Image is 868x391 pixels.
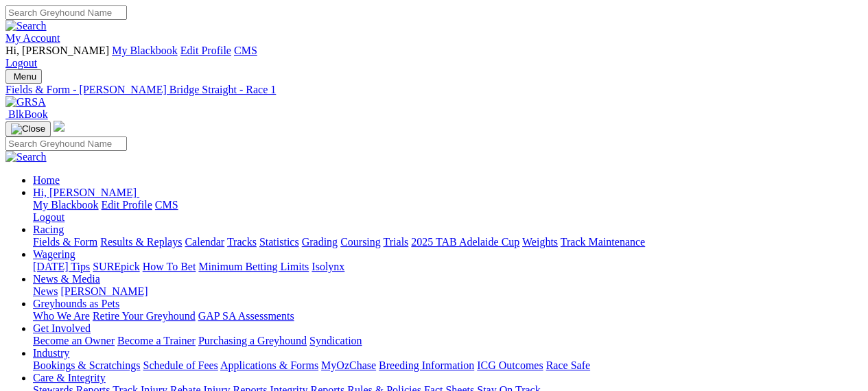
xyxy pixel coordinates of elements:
a: Racing [33,224,64,235]
a: Applications & Forms [220,359,318,371]
a: Weights [522,236,558,248]
a: Wagering [33,248,75,260]
a: Purchasing a Greyhound [198,335,307,346]
a: Breeding Information [379,359,474,371]
img: logo-grsa-white.png [54,121,64,132]
a: Trials [383,236,408,248]
a: Become a Trainer [117,335,196,346]
a: News & Media [33,273,100,285]
input: Search [5,5,127,20]
a: SUREpick [93,261,139,272]
a: BlkBook [5,108,48,120]
img: Search [5,20,47,32]
a: My Blackbook [112,45,178,56]
a: Calendar [185,236,224,248]
a: Fields & Form - [PERSON_NAME] Bridge Straight - Race 1 [5,84,863,96]
a: CMS [155,199,178,211]
a: Become an Owner [33,335,115,346]
a: CMS [234,45,257,56]
a: Results & Replays [100,236,182,248]
span: Hi, [PERSON_NAME] [33,187,137,198]
a: My Blackbook [33,199,99,211]
a: ICG Outcomes [477,359,543,371]
span: Hi, [PERSON_NAME] [5,45,109,56]
a: GAP SA Assessments [198,310,294,322]
span: Menu [14,71,36,82]
a: Hi, [PERSON_NAME] [33,187,139,198]
a: Isolynx [312,261,344,272]
div: Greyhounds as Pets [33,310,863,322]
a: Logout [5,57,37,69]
span: BlkBook [8,108,48,120]
a: Fields & Form [33,236,97,248]
a: Edit Profile [180,45,231,56]
img: Close [11,123,45,134]
div: Industry [33,359,863,372]
a: 2025 TAB Adelaide Cup [411,236,519,248]
a: Bookings & Scratchings [33,359,140,371]
a: Greyhounds as Pets [33,298,119,309]
a: News [33,285,58,297]
div: Racing [33,236,863,248]
a: Grading [302,236,338,248]
a: Race Safe [546,359,589,371]
a: Edit Profile [102,199,152,211]
button: Toggle navigation [5,121,51,137]
a: Logout [33,211,64,223]
div: Wagering [33,261,863,273]
a: Care & Integrity [33,372,106,383]
a: Statistics [259,236,299,248]
img: Search [5,151,47,163]
button: Toggle navigation [5,69,42,84]
a: Retire Your Greyhound [93,310,196,322]
input: Search [5,137,127,151]
a: Who We Are [33,310,90,322]
a: MyOzChase [321,359,376,371]
a: Home [33,174,60,186]
div: My Account [5,45,863,69]
a: [PERSON_NAME] [60,285,148,297]
a: [DATE] Tips [33,261,90,272]
a: Minimum Betting Limits [198,261,309,272]
img: GRSA [5,96,46,108]
a: Get Involved [33,322,91,334]
a: Syndication [309,335,362,346]
a: Industry [33,347,69,359]
a: Track Maintenance [561,236,645,248]
a: Schedule of Fees [143,359,218,371]
a: How To Bet [143,261,196,272]
a: Tracks [227,236,257,248]
div: Hi, [PERSON_NAME] [33,199,863,224]
div: Get Involved [33,335,863,347]
a: My Account [5,32,60,44]
a: Coursing [340,236,381,248]
div: News & Media [33,285,863,298]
